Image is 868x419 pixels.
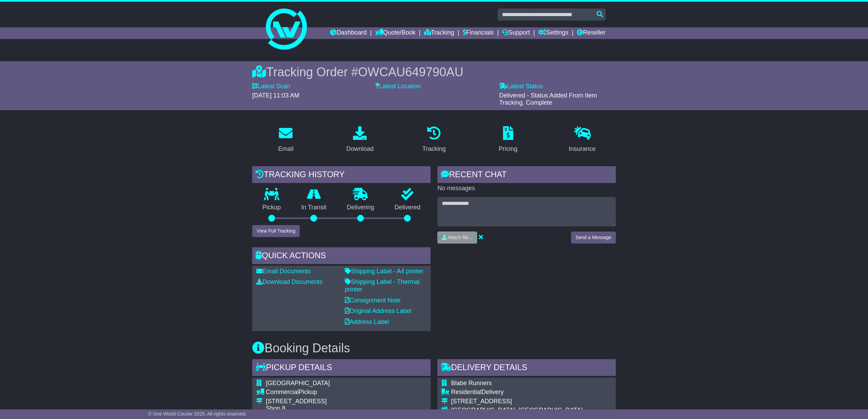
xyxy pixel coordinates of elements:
[451,389,482,395] span: Residential
[358,65,463,79] span: OWCAU649790AU
[342,124,378,156] a: Download
[345,278,420,293] a: Shipping Label - Thermal printer
[256,268,311,275] a: Email Documents
[345,297,401,304] a: Consignment Note
[437,185,616,192] p: No messages
[266,389,397,396] div: Pickup
[256,278,323,285] a: Download Documents
[274,124,298,156] a: Email
[337,204,384,211] p: Delivering
[376,83,421,90] label: Latest Location
[252,247,431,266] div: Quick Actions
[252,83,290,90] label: Latest Scan
[422,144,446,154] div: Tracking
[278,144,294,154] div: Email
[345,307,411,314] a: Original Address Label
[252,204,291,211] p: Pickup
[345,318,389,325] a: Address Label
[252,65,616,79] div: Tracking Order #
[571,232,616,244] button: Send a Message
[451,398,583,405] div: [STREET_ADDRESS]
[451,389,583,396] div: Delivery
[463,27,494,39] a: Financials
[451,407,583,414] div: [GEOGRAPHIC_DATA], [GEOGRAPHIC_DATA]
[451,380,492,387] span: Blabe Runners
[499,92,597,106] span: Delivered - Status Added From Item Tracking. Complete
[330,27,367,39] a: Dashboard
[266,389,299,395] span: Commercial
[538,27,568,39] a: Settings
[148,411,247,417] span: © One World Courier 2025. All rights reserved.
[502,27,530,39] a: Support
[291,204,337,211] p: In Transit
[494,124,522,156] a: Pricing
[252,225,300,237] button: View Full Tracking
[252,166,431,185] div: Tracking history
[346,144,374,154] div: Download
[424,27,454,39] a: Tracking
[345,268,423,275] a: Shipping Label - A4 printer
[375,27,416,39] a: Quote/Book
[564,124,600,156] a: Insurance
[499,83,543,90] label: Latest Status
[384,204,431,211] p: Delivered
[437,166,616,185] div: RECENT CHAT
[266,398,397,405] div: [STREET_ADDRESS]
[569,144,596,154] div: Insurance
[266,405,397,413] div: Shop 8
[252,359,431,378] div: Pickup Details
[252,341,616,355] h3: Booking Details
[499,144,517,154] div: Pricing
[577,27,606,39] a: Reseller
[437,359,616,378] div: Delivery Details
[252,92,299,99] span: [DATE] 11:03 AM
[266,380,330,387] span: [GEOGRAPHIC_DATA]
[418,124,450,156] a: Tracking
